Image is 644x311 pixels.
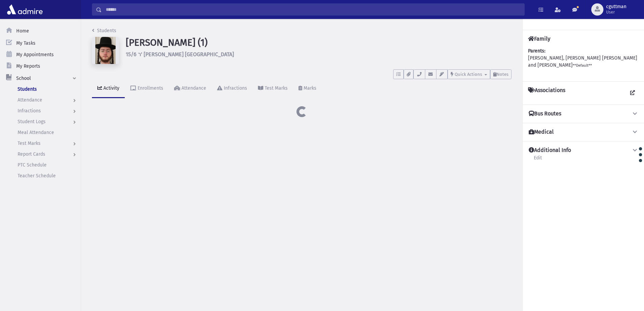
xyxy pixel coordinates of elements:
a: Attendance [169,79,212,98]
span: Report Cards [18,151,45,157]
b: Parents: [528,48,545,54]
div: Test Marks [263,85,288,91]
a: Students [92,28,116,34]
div: Enrollments [136,85,163,91]
button: Quick Actions [448,69,490,79]
span: Students [18,86,37,92]
h4: Bus Routes [529,110,561,117]
img: AdmirePro [5,3,44,16]
span: cguttman [606,4,626,9]
a: Marks [293,79,322,98]
span: Meal Attendance [18,130,54,135]
nav: breadcrumb [92,27,116,37]
span: Teacher Schedule [18,173,56,179]
span: Home [16,28,29,34]
span: Notes [497,72,508,77]
span: My Reports [16,63,40,69]
span: Test Marks [18,140,41,146]
input: Search [102,3,524,16]
span: Quick Actions [455,72,482,77]
img: 7bF0f8= [92,37,119,64]
h4: Additional Info [529,147,571,154]
span: Attendance [18,97,42,103]
h1: [PERSON_NAME] (1) [126,37,511,48]
h6: 15/6 ר' [PERSON_NAME] [GEOGRAPHIC_DATA] [126,51,511,58]
span: School [16,75,31,81]
h4: Family [528,36,550,42]
span: Infractions [18,108,41,114]
span: PTC Schedule [18,162,47,168]
div: Infractions [222,85,247,91]
a: View all Associations [626,87,639,99]
button: Bus Routes [528,110,639,117]
button: Additional Info [528,147,639,154]
a: Edit [533,154,542,166]
div: Activity [102,85,119,91]
span: My Tasks [16,40,35,46]
button: Notes [490,69,511,79]
span: User [606,9,626,15]
span: Student Logs [18,119,46,125]
a: Activity [92,79,125,98]
span: My Appointments [16,52,54,58]
div: Attendance [180,85,206,91]
button: Medical [528,129,639,136]
h4: Associations [528,87,565,99]
div: Marks [302,85,316,91]
h4: Medical [529,129,554,136]
a: Test Marks [253,79,293,98]
a: Enrollments [125,79,169,98]
a: Infractions [212,79,253,98]
div: [PERSON_NAME], [PERSON_NAME] [PERSON_NAME] and [PERSON_NAME] [528,47,639,76]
